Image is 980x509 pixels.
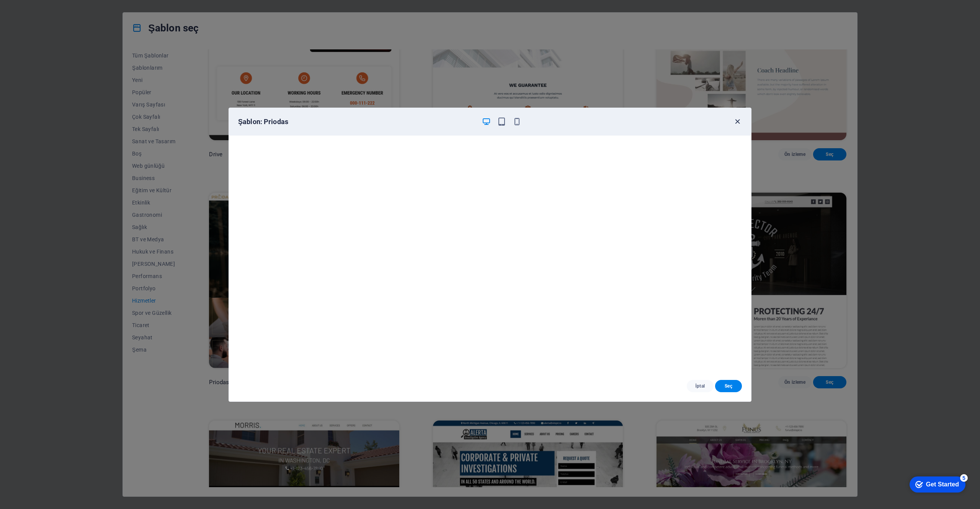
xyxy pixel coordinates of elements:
h6: Şablon: Priodas [238,117,475,126]
button: Seç [715,380,742,392]
div: 5 [57,2,64,9]
span: Seç [721,383,736,389]
span: İptal [693,383,707,389]
button: İptal [687,380,714,392]
div: Get Started 5 items remaining, 0% complete [6,4,62,20]
div: Get Started [23,8,56,15]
